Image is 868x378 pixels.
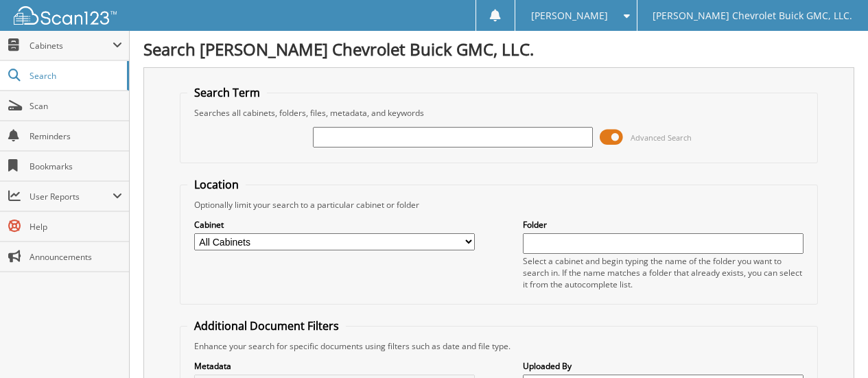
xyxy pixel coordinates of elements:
div: Optionally limit your search to a particular cabinet or folder [187,199,810,211]
span: Bookmarks [30,161,122,172]
div: Enhance your search for specific documents using filters such as date and file type. [187,340,810,352]
legend: Search Term [187,85,267,100]
span: Search [30,70,120,82]
label: Metadata [194,360,475,372]
h1: Search [PERSON_NAME] Chevrolet Buick GMC, LLC. [143,38,854,60]
span: Cabinets [30,40,113,51]
img: scan123-logo-white.svg [14,6,117,25]
label: Cabinet [194,219,475,231]
span: Announcements [30,251,122,263]
span: User Reports [30,191,113,202]
span: Help [30,221,122,233]
span: Reminders [30,130,122,142]
span: [PERSON_NAME] Chevrolet Buick GMC, LLC. [653,12,852,20]
div: Select a cabinet and begin typing the name of the folder you want to search in. If the name match... [523,255,804,290]
div: Searches all cabinets, folders, files, metadata, and keywords [187,107,810,119]
label: Folder [523,219,804,231]
legend: Additional Document Filters [187,318,346,333]
legend: Location [187,177,246,192]
span: Scan [30,100,122,112]
span: [PERSON_NAME] [531,12,608,20]
label: Uploaded By [523,360,804,372]
span: Advanced Search [631,132,692,143]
